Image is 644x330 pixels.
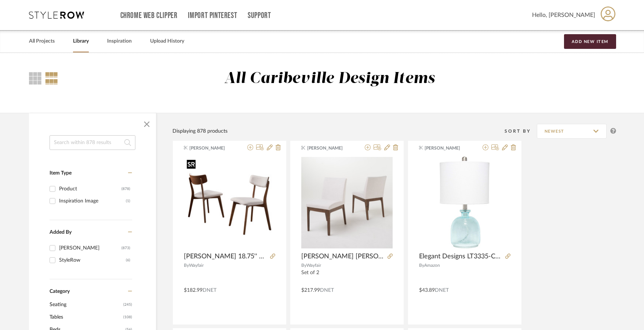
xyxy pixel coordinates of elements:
[189,145,236,151] span: [PERSON_NAME]
[123,299,132,311] span: (245)
[50,135,135,150] input: Search within 878 results
[301,252,385,261] span: [PERSON_NAME] [PERSON_NAME] Upholstered Solid Wood Side Chair
[203,288,217,293] span: DNET
[425,145,471,151] span: [PERSON_NAME]
[532,11,595,19] span: Hello, [PERSON_NAME]
[419,157,510,248] div: 0
[188,12,237,19] a: Import Pinterest
[150,36,184,46] a: Upload History
[301,157,393,248] div: 0
[172,127,228,135] div: Displaying 878 products
[306,263,321,268] span: Wayfair
[301,288,320,293] span: $217.99
[123,311,132,323] span: (108)
[107,36,132,46] a: Inspiration
[126,195,130,207] div: (1)
[189,263,204,268] span: Wayfair
[440,157,490,248] img: Elegant Designs LT3335-CBL Textured Glass Table Lamp, Clear Blue (Pack of 1)
[73,36,89,46] a: Library
[50,171,72,176] span: Item Type
[184,252,267,261] span: [PERSON_NAME] 18.75'' H Upholstered Side Chair (Set of 2)
[184,157,275,248] img: Hoopes 18.75'' H Upholstered Side Chair (Set of 2)
[120,12,178,19] a: Chrome Web Clipper
[50,230,72,235] span: Added By
[184,288,203,293] span: $182.99
[50,311,121,323] span: Tables
[320,288,334,293] span: DNET
[184,263,189,268] span: By
[301,157,393,248] img: Corriveau Cupp Upholstered Solid Wood Side Chair
[139,117,154,132] button: Close
[307,145,353,151] span: [PERSON_NAME]
[505,128,537,135] div: Sort By
[419,263,424,268] span: By
[59,195,126,207] div: Inspiration Image
[224,69,435,88] div: All Caribeville Design Items
[59,242,121,254] div: [PERSON_NAME]
[121,183,130,195] div: (878)
[301,270,393,282] div: Set of 2
[50,288,70,295] span: Category
[121,242,130,254] div: (873)
[564,34,616,49] button: Add New Item
[126,254,130,266] div: (6)
[184,157,275,248] div: 0
[424,263,440,268] span: Amazon
[301,263,306,268] span: By
[419,288,435,293] span: $43.89
[29,36,55,46] a: All Projects
[435,288,449,293] span: DNET
[419,252,502,261] span: Elegant Designs LT3335-CBL Textured Glass Table Lamp, Clear Blue (Pack of 1)
[50,298,121,311] span: Seating
[59,254,126,266] div: StyleRow
[248,12,271,19] a: Support
[59,183,121,195] div: Product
